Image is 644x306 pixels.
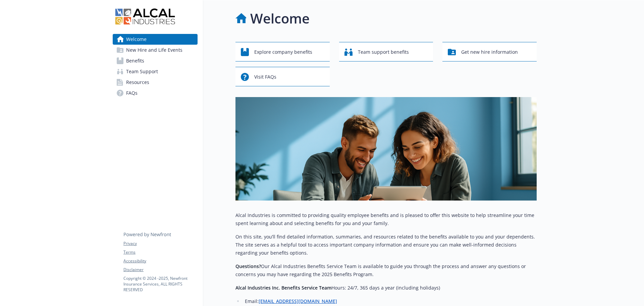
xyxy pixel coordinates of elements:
[113,45,198,55] a: New Hire and Life Events
[358,46,409,58] span: Team support benefits
[113,34,198,45] a: Welcome
[126,34,147,45] span: Welcome
[339,42,433,61] button: Team support benefits
[243,297,537,305] li: Email:
[235,211,537,227] p: Alcal Industries is committed to providing quality employee benefits and is pleased to offer this...
[126,77,149,88] span: Resources
[235,262,537,278] p: Our Alcal Industries Benefits Service Team is available to guide you through the process and answ...
[123,249,197,255] a: Terms
[123,275,197,293] p: Copyright © 2024 - 2025 , Newfront Insurance Services, ALL RIGHTS RESERVED
[126,66,158,77] span: Team Support
[113,77,198,88] a: Resources
[126,88,138,98] span: FAQs
[126,55,144,66] span: Benefits
[442,42,537,61] button: Get new hire information
[254,46,312,58] span: Explore company benefits
[113,66,198,77] a: Team Support
[113,88,198,98] a: FAQs
[235,97,537,201] img: overview page banner
[235,42,330,61] button: Explore company benefits
[259,298,337,304] a: [EMAIL_ADDRESS][DOMAIN_NAME]
[126,45,182,55] span: New Hire and Life Events
[250,8,310,29] h1: Welcome
[235,284,537,292] p: Hours: 24/7, 365 days a year (including holidays)
[123,258,197,264] a: Accessibility
[235,67,330,86] button: Visit FAQs
[235,285,331,291] strong: Alcal Industries Inc. Benefits Service Team
[123,241,197,247] a: Privacy
[254,71,276,83] span: Visit FAQs
[113,55,198,66] a: Benefits
[235,263,261,269] strong: Questions?
[123,267,197,273] a: Disclaimer
[235,233,537,257] p: On this site, you’ll find detailed information, summaries, and resources related to the benefits ...
[461,46,518,58] span: Get new hire information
